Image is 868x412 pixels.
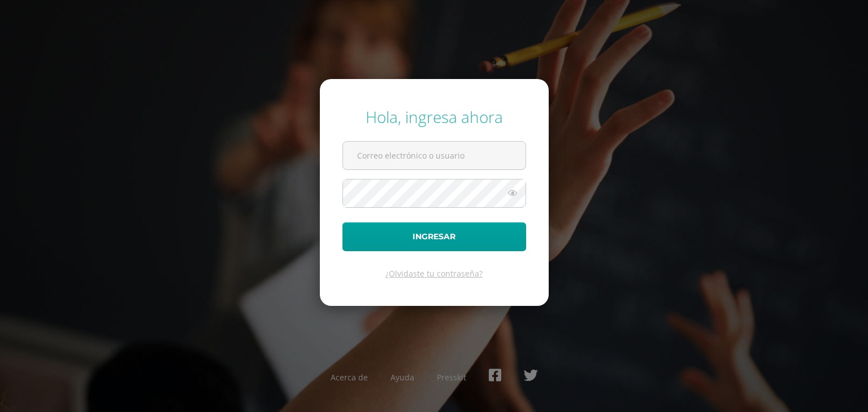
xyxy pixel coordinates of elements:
a: Acerca de [331,372,368,383]
button: Ingresar [342,222,526,251]
div: Hola, ingresa ahora [342,106,526,128]
a: ¿Olvidaste tu contraseña? [385,268,483,279]
a: Presskit [437,372,466,383]
input: Correo electrónico o usuario [343,142,526,169]
a: Ayuda [390,372,414,383]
